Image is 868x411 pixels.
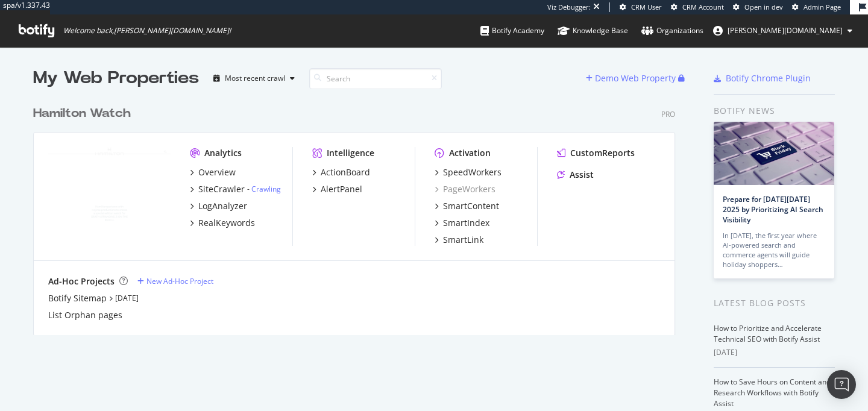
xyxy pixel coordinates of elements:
div: Activation [449,147,491,159]
a: List Orphan pages [48,309,122,321]
a: LogAnalyzer [190,200,247,212]
a: Botify Sitemap [48,292,107,304]
a: PageWorkers [435,183,495,195]
div: Assist [570,169,594,181]
a: How to Prioritize and Accelerate Technical SEO with Botify Assist [714,323,822,344]
div: SmartLink [443,234,483,246]
span: CRM User [631,2,662,11]
div: New Ad-Hoc Project [146,276,213,286]
div: Organizations [641,25,703,37]
a: Hamilton Watch [33,105,136,122]
div: Botify news [714,104,835,118]
a: SmartLink [435,234,483,246]
a: Knowledge Base [558,14,628,47]
a: CRM User [620,2,662,12]
div: Open Intercom Messenger [827,370,856,399]
div: ActionBoard [321,166,370,178]
a: CustomReports [557,147,635,159]
a: Botify Chrome Plugin [714,72,811,84]
span: Welcome back, [PERSON_NAME][DOMAIN_NAME] ! [63,26,231,36]
div: Botify Chrome Plugin [726,72,811,84]
div: Overview [198,166,236,178]
a: Botify Academy [480,14,544,47]
span: jenny.ren [728,25,843,36]
a: Organizations [641,14,703,47]
div: - [247,184,281,194]
div: Intelligence [327,147,374,159]
span: Admin Page [804,2,841,11]
input: Search [309,68,442,89]
a: [DATE] [115,293,139,303]
a: Prepare for [DATE][DATE] 2025 by Prioritizing AI Search Visibility [723,194,823,225]
a: AlertPanel [312,183,362,195]
img: Prepare for Black Friday 2025 by Prioritizing AI Search Visibility [714,122,834,185]
a: ActionBoard [312,166,370,178]
img: www.hamiltonwatch.com [48,147,171,245]
div: AlertPanel [321,183,362,195]
div: Demo Web Property [595,72,676,84]
a: Crawling [251,184,281,194]
a: New Ad-Hoc Project [137,276,213,286]
button: [PERSON_NAME][DOMAIN_NAME] [703,21,862,40]
a: SpeedWorkers [435,166,502,178]
div: Knowledge Base [558,25,628,37]
a: Admin Page [792,2,841,12]
div: Ad-Hoc Projects [48,275,115,287]
div: My Web Properties [33,66,199,90]
div: Analytics [204,147,242,159]
div: SiteCrawler [198,183,245,195]
a: Assist [557,169,594,181]
div: SmartIndex [443,217,489,229]
a: How to Save Hours on Content and Research Workflows with Botify Assist [714,377,831,409]
a: SiteCrawler- Crawling [190,183,281,195]
div: LogAnalyzer [198,200,247,212]
div: Pro [661,109,675,119]
a: Overview [190,166,236,178]
span: CRM Account [682,2,724,11]
a: Open in dev [733,2,783,12]
button: Demo Web Property [586,69,678,88]
div: In [DATE], the first year where AI-powered search and commerce agents will guide holiday shoppers… [723,231,825,269]
div: [DATE] [714,347,835,358]
span: Open in dev [744,2,783,11]
div: Latest Blog Posts [714,296,835,310]
a: Demo Web Property [586,73,678,83]
div: Viz Debugger: [547,2,591,12]
div: CustomReports [570,147,635,159]
a: SmartContent [435,200,499,212]
button: Most recent crawl [209,69,300,88]
a: CRM Account [671,2,724,12]
div: Hamilton Watch [33,105,131,122]
div: SmartContent [443,200,499,212]
div: Most recent crawl [225,75,285,82]
div: Botify Academy [480,25,544,37]
div: SpeedWorkers [443,166,502,178]
a: SmartIndex [435,217,489,229]
div: RealKeywords [198,217,255,229]
a: RealKeywords [190,217,255,229]
div: grid [33,90,685,335]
